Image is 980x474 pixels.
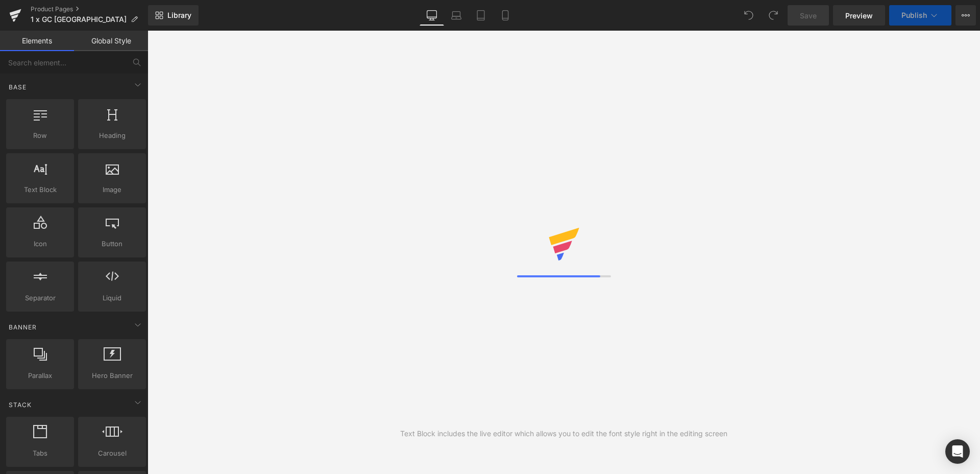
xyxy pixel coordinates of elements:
button: Publish [889,5,951,26]
button: More [955,5,976,26]
span: Carousel [81,448,143,459]
div: Text Block includes the live editor which allows you to edit the font style right in the editing ... [400,428,727,439]
a: New Library [148,5,199,26]
a: Laptop [444,5,469,26]
span: Icon [9,239,71,249]
span: Parallax [9,370,71,381]
span: Base [8,82,28,92]
span: Preview [845,10,873,21]
span: Banner [8,322,38,332]
span: Hero Banner [81,370,143,381]
span: Liquid [81,293,143,303]
span: Row [9,130,71,141]
a: Desktop [420,5,444,26]
a: Global Style [74,31,148,51]
span: Library [167,11,191,20]
button: Undo [739,5,759,26]
div: Open Intercom Messenger [945,439,970,464]
span: Save [800,10,817,21]
span: Stack [8,400,33,410]
span: Text Block [9,184,71,195]
span: Tabs [9,448,71,459]
a: Preview [833,5,885,26]
span: Separator [9,293,71,303]
span: Heading [81,130,143,141]
a: Mobile [493,5,518,26]
a: Product Pages [31,5,148,13]
span: Image [81,184,143,195]
span: Button [81,239,143,249]
button: Redo [763,5,783,26]
a: Tablet [469,5,493,26]
span: Publish [901,11,927,19]
span: 1 x GC [GEOGRAPHIC_DATA] [31,15,127,23]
